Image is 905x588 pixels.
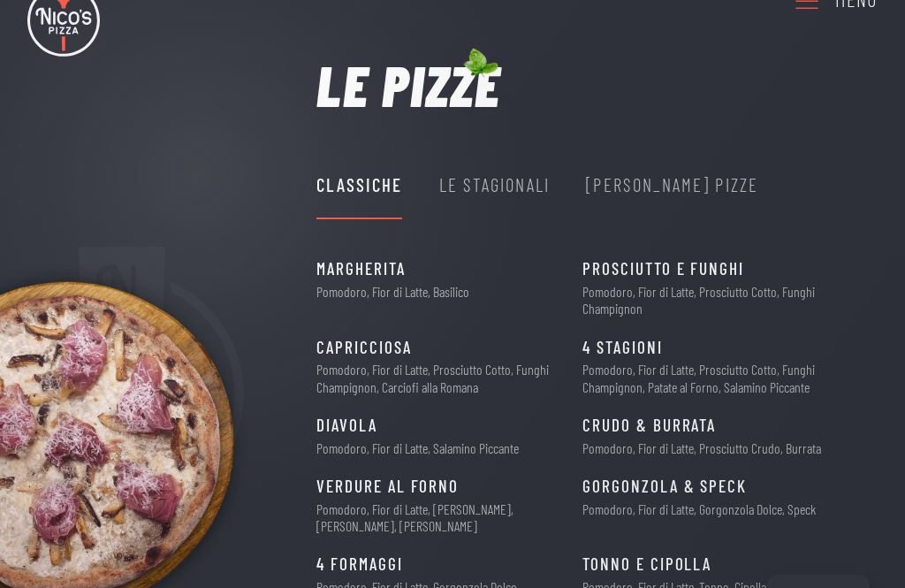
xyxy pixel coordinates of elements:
span: Verdure al Forno [316,473,459,500]
span: 4 Formaggi [316,551,402,578]
div: Classiche [316,170,402,199]
p: Pomodoro, Fior di Latte, Salamino Piccante [316,439,519,456]
p: Pomodoro, Fior di Latte, Gorgonzola Dolce, Speck [582,500,816,517]
span: Tonno e Cipolla [582,551,711,578]
div: Le Stagionali [439,170,550,199]
span: 4 Stagioni [582,334,662,362]
p: Pomodoro, Fior di Latte, Prosciutto Cotto, Funghi Champignon [582,283,826,317]
span: Margherita [316,256,405,283]
p: Pomodoro, Fior di Latte, Prosciutto Cotto, Funghi Champignon, Patate al Forno, Salamino Piccante [582,361,826,394]
div: [PERSON_NAME] Pizze [586,170,758,199]
span: Diavola [316,412,376,439]
span: CRUDO & BURRATA [582,412,716,439]
span: Prosciutto e Funghi [582,256,743,283]
p: Pomodoro, Fior di Latte, [PERSON_NAME], [PERSON_NAME], [PERSON_NAME] [316,500,560,534]
span: Gorgonzola & Speck [582,473,747,500]
p: Pomodoro, Fior di Latte, Prosciutto Cotto, Funghi Champignon, Carciofi alla Romana [316,361,560,394]
span: Capricciosa [316,334,411,362]
p: Pomodoro, Fior di Latte, Prosciutto Crudo, Burrata [582,439,821,456]
p: Pomodoro, Fior di Latte, Basilico [316,283,469,300]
h1: Le pizze [316,57,500,113]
